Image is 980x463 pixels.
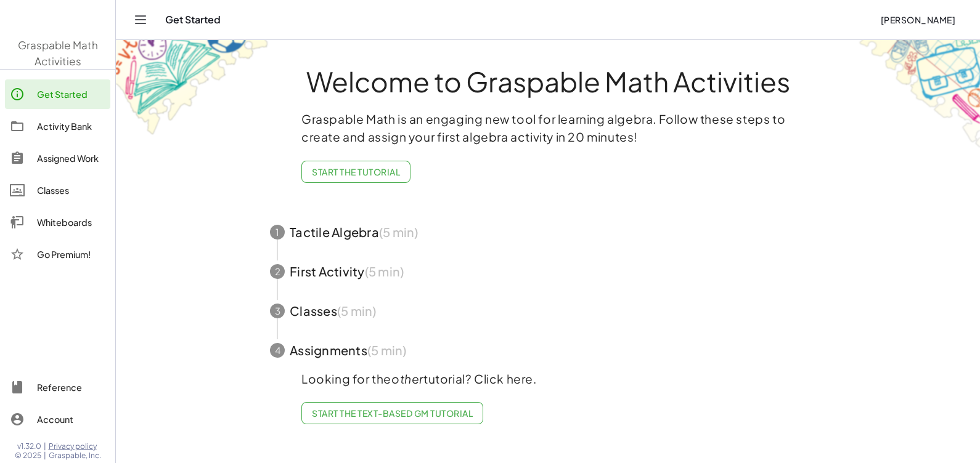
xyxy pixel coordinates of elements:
[37,119,105,134] div: Activity Bank
[49,451,101,461] span: Graspable, Inc.
[15,451,41,461] span: © 2025
[247,67,849,95] h1: Welcome to Graspable Math Activities
[270,304,285,318] div: 3
[131,10,150,30] button: Toggle navigation
[5,372,110,402] a: Reference
[5,175,110,205] a: Classes
[880,14,955,25] span: [PERSON_NAME]
[5,79,110,109] a: Get Started
[37,215,105,230] div: Whiteboards
[870,9,965,31] button: [PERSON_NAME]
[5,143,110,173] a: Assigned Work
[44,441,46,451] span: |
[5,111,110,141] a: Activity Bank
[270,264,285,279] div: 2
[301,402,483,424] a: Start the Text-based GM Tutorial
[37,380,105,395] div: Reference
[37,183,105,198] div: Classes
[49,441,101,451] a: Privacy policy
[255,212,841,252] button: 1Tactile Algebra(5 min)
[312,408,473,419] span: Start the Text-based GM Tutorial
[301,161,410,183] button: Start the Tutorial
[5,207,110,237] a: Whiteboards
[5,405,110,434] a: Account
[18,38,98,68] span: Graspable Math Activities
[37,412,105,427] div: Account
[17,441,41,451] span: v1.32.0
[391,371,423,386] em: other
[270,343,285,358] div: 4
[255,252,841,291] button: 2First Activity(5 min)
[301,110,794,146] p: Graspable Math is an engaging new tool for learning algebra. Follow these steps to create and ass...
[37,87,105,102] div: Get Started
[37,151,105,166] div: Assigned Work
[37,247,105,262] div: Go Premium!
[44,451,46,461] span: |
[312,166,400,177] span: Start the Tutorial
[116,39,270,137] img: get-started-bg-ul-Ceg4j33I.png
[255,291,841,331] button: 3Classes(5 min)
[270,225,285,240] div: 1
[255,331,841,370] button: 4Assignments(5 min)
[301,370,794,388] p: Looking for the tutorial? Click here.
